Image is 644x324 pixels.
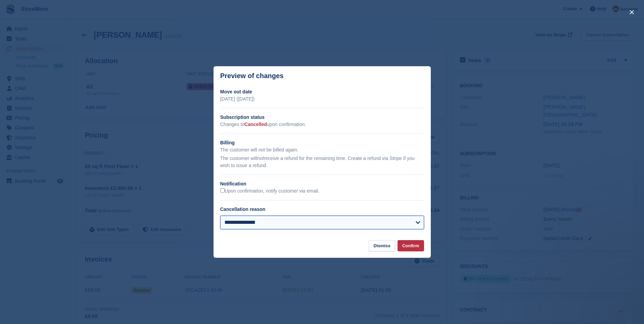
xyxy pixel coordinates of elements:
[220,155,424,169] p: The customer will receive a refund for the remaining time. Create a refund via Stripe if you wish...
[220,95,424,103] p: [DATE] ([DATE])
[220,139,424,146] h2: Billing
[369,240,395,251] button: Dismiss
[220,114,424,121] h2: Subscription status
[398,240,424,251] button: Confirm
[220,88,424,95] h2: Move out date
[257,156,263,161] em: not
[220,121,424,128] p: Changes to upon confirmation.
[626,7,637,18] button: close
[220,180,424,187] h2: Notification
[220,72,284,80] p: Preview of changes
[220,188,319,194] label: Upon confirmation, notify customer via email.
[244,122,267,127] span: Cancelled
[220,146,424,154] p: The customer will not be billed again.
[220,206,265,212] label: Cancellation reason
[220,188,225,193] input: Upon confirmation, notify customer via email.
